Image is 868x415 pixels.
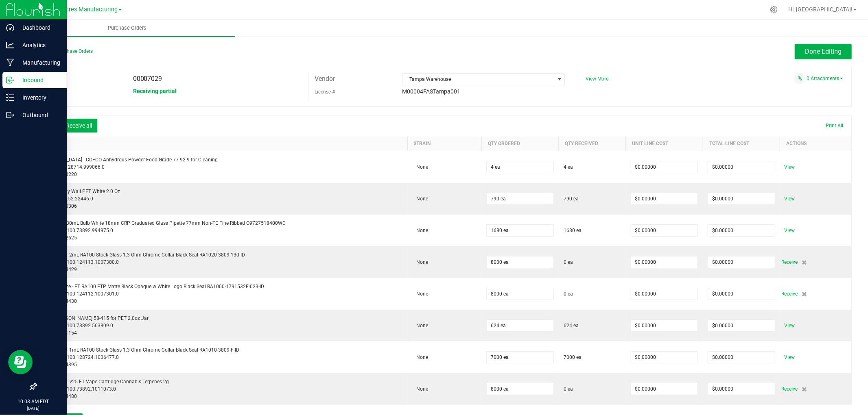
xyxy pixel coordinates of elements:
[781,289,798,299] span: Receive
[805,48,842,55] span: Done Editing
[564,227,582,234] span: 1680 ea
[781,162,798,172] span: View
[559,136,626,151] th: Qty Received
[402,88,460,95] span: M00004FASTampa001
[795,44,852,59] button: Done Editing
[487,225,553,236] input: 0 ea
[412,259,428,265] span: None
[708,320,775,331] input: $0.00000
[626,136,703,151] th: Unit Line Cost
[564,163,573,171] span: 4 ea
[412,196,428,202] span: None
[708,383,775,395] input: $0.00000
[781,194,798,204] span: View
[97,24,157,32] span: Purchase Orders
[781,384,798,394] span: Receive
[564,322,579,329] span: 624 ea
[631,352,698,363] input: $0.00000
[564,259,573,266] span: 0 ea
[769,6,779,13] div: Manage settings
[781,257,798,267] span: Receive
[8,350,33,374] iframe: Resource center
[402,74,554,85] span: Tampa Warehouse
[708,161,775,173] input: $0.00000
[412,323,428,328] span: None
[781,321,798,330] span: View
[487,352,553,363] input: 0 ea
[42,188,403,210] div: Jar - Heavy Wall PET White 2.0 Oz SKU: 3.12.52.22446.0 Part: 3000306
[42,251,403,273] div: Cartridge - 2mL RA100 Stock Glass 1.3 Ohm Chrome Collar Black Seal RA1020-3809-130-ID SKU: 2.7010...
[42,156,403,178] div: [MEDICAL_DATA] - COFCO Anhydrous Powder Food Grade 77-92-9 for Cleaning SKU: 3.9.128714.999066.0 ...
[794,73,805,84] span: Attach a document
[315,73,335,85] label: Vendor
[42,219,403,241] div: Dropper - 30mL Bulb White 18mm CRP Graduated Glass Pipette 77mm Non-TE Fine Ribbed O9727518400WC ...
[807,76,843,81] a: 0 Attachments
[20,20,235,37] a: Purchase Orders
[487,383,553,395] input: 0 ea
[14,75,63,85] p: Inbound
[708,288,775,300] input: $0.00000
[14,23,63,33] p: Dashboard
[412,291,428,297] span: None
[564,195,579,202] span: 790 ea
[412,354,428,360] span: None
[14,58,63,67] p: Manufacturing
[631,225,698,236] input: $0.00000
[631,193,698,204] input: $0.00000
[780,136,851,151] th: Actions
[708,352,775,363] input: $0.00000
[487,288,553,300] input: 0 ea
[564,354,582,361] span: 7000 ea
[564,290,573,298] span: 0 ea
[14,110,63,120] p: Outbound
[781,352,798,362] span: View
[412,228,428,233] span: None
[631,320,698,331] input: $0.00000
[44,6,118,13] span: Green Acres Manufacturing
[631,288,698,300] input: $0.00000
[6,41,14,49] inline-svg: Analytics
[708,193,775,204] input: $0.00000
[4,405,63,411] p: [DATE]
[708,225,775,236] input: $0.00000
[42,346,403,368] div: Cartridge - 1mL RA100 Stock Glass 1.3 Ohm Chrome Collar Black Seal RA1010-3809-F-ID SKU: 2.70100....
[631,383,698,395] input: $0.00000
[6,111,14,119] inline-svg: Outbound
[826,123,843,128] span: Print All
[14,40,63,50] p: Analytics
[708,256,775,268] input: $0.00000
[481,136,559,151] th: Qty Ordered
[133,88,177,94] span: Receiving partial
[487,193,553,204] input: 0 ea
[133,75,162,83] span: 00007029
[4,398,63,405] p: 10:03 AM EDT
[412,386,428,392] span: None
[487,320,553,331] input: 0 ea
[703,136,780,151] th: Total Line Cost
[37,136,408,151] th: Item
[407,136,481,151] th: Strain
[6,59,14,67] inline-svg: Manufacturing
[6,93,14,102] inline-svg: Inventory
[788,6,853,13] span: Hi, [GEOGRAPHIC_DATA]!
[631,256,698,268] input: $0.00000
[14,93,63,102] p: Inventory
[315,86,335,98] label: License #
[61,119,97,133] button: Receive all
[564,385,573,393] span: 0 ea
[42,283,403,305] div: Mouthpiece - FT RA100 ETP Matte Black Opaque w White Logo Black Seal RA1000-1791532E-023-ID SKU: ...
[487,256,553,268] input: 0 ea
[781,226,798,235] span: View
[631,161,698,173] input: $0.00000
[6,76,14,84] inline-svg: Inbound
[586,76,608,82] a: View More
[6,24,14,32] inline-svg: Dashboard
[412,164,428,170] span: None
[487,161,553,173] input: 0 ea
[42,315,403,337] div: Lid - [PERSON_NAME] 58-415 for PET 2.0oz Jar SKU: 2.70100.73892.563809.0 Part: 3001154
[42,378,403,400] div: Pouch - FL v25 FT Vape Cartridge Cannabis Terpenes 2g SKU: 2.70100.73892.1011073.0 Part: 3004480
